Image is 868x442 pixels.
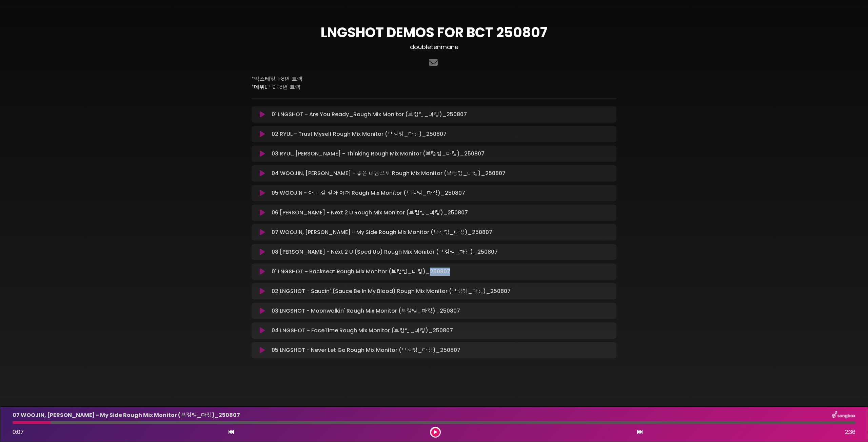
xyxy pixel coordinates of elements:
p: 03 RYUL, [PERSON_NAME] - Thinking Rough Mix Monitor (브컴팀_마킹)_250807 [272,150,485,158]
p: 01 LNGSHOT - Backseat Rough Mix Monitor (브컴팀_마킹)_250807 [272,268,450,276]
p: 03 LNGSHOT - Moonwalkin' Rough Mix Monitor (브컴팀_마킹)_250807 [272,307,460,315]
p: 08 [PERSON_NAME] - Next 2 U (Sped Up) Rough Mix Monitor (브컴팀_마킹)_250807 [272,248,498,256]
p: 07 WOOJIN, [PERSON_NAME] - My Side Rough Mix Monitor (브컴팀_마킹)_250807 [272,228,492,236]
p: 01 LNGSHOT - Are You Ready_Rough Mix Monitor (브컴팀_마킹)_250807 [272,110,467,119]
p: *데뷔EP 9~13번 트랙 [252,83,616,91]
p: 02 LNGSHOT - Saucin' (Sauce Be In My Blood) Rough Mix Monitor (브컴팀_마킹)_250807 [272,287,511,295]
p: 04 WOOJIN, [PERSON_NAME] - 좋은 마음으로 Rough Mix Monitor (브컴팀_마킹)_250807 [272,169,506,177]
p: 06 [PERSON_NAME] - Next 2 U Rough Mix Monitor (브컴팀_마킹)_250807 [272,209,468,217]
h3: doubletenmane [252,43,616,51]
h1: LNGSHOT DEMOS FOR BCT 250807 [252,24,616,41]
p: 05 LNGSHOT - Never Let Go Rough Mix Monitor (브컴팀_마킹)_250807 [272,346,460,354]
p: 02 RYUL - Trust Myself Rough Mix Monitor (브컴팀_마킹)_250807 [272,130,447,138]
p: 04 LNGSHOT - FaceTime Rough Mix Monitor (브컴팀_마킹)_250807 [272,327,453,335]
p: *믹스테잎 1~8번 트랙 [252,75,616,83]
p: 05 WOOJIN - 아닌 걸 알아 이제 Rough Mix Monitor (브컴팀_마킹)_250807 [272,189,465,197]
